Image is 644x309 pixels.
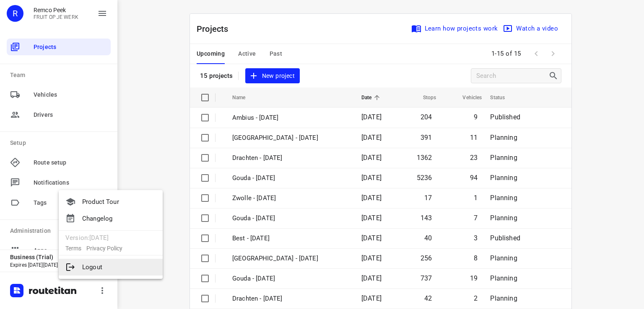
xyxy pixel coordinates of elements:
[59,259,163,276] li: Logout
[86,245,122,252] a: Privacy Policy
[82,215,112,222] p: Changelog
[82,198,119,206] p: Product Tour
[59,232,163,243] p: Version: [DATE]
[65,245,81,252] a: Terms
